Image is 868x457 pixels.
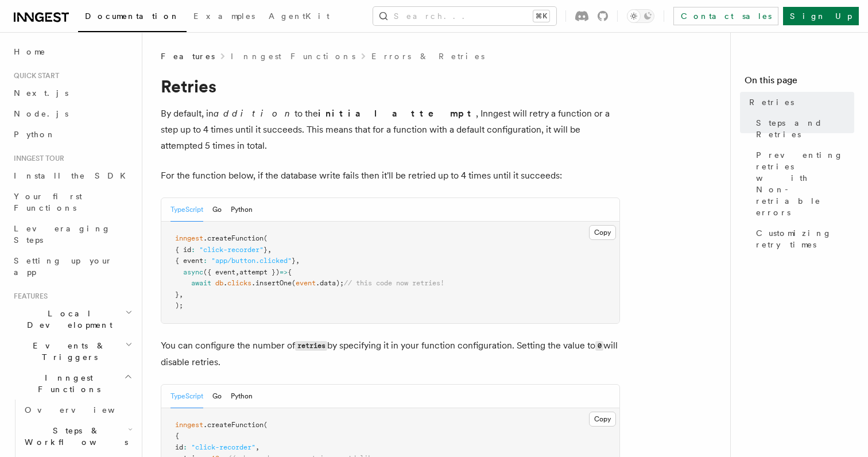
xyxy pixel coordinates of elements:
span: Overview [25,405,143,415]
a: Home [9,41,135,62]
span: // this code now retries! [344,279,444,287]
span: Customizing retry times [756,227,854,250]
p: By default, in to the , Inngest will retry a function or a step up to 4 times until it succeeds. ... [161,106,620,154]
span: , [296,257,300,265]
button: Local Development [9,303,135,335]
h4: On this page [745,73,854,92]
span: await [191,279,211,287]
span: .createFunction [203,234,263,242]
a: Sign Up [783,7,859,25]
span: Your first Functions [14,192,82,212]
span: ( [263,234,268,242]
a: Retries [745,92,854,113]
button: Toggle dark mode [627,9,654,23]
span: Quick start [9,71,59,80]
button: TypeScript [170,198,203,222]
span: } [263,246,268,254]
button: Python [231,198,253,222]
span: Home [14,46,46,57]
a: Inngest Functions [231,51,355,62]
span: "app/button.clicked" [211,257,292,265]
code: retries [295,341,327,351]
span: : [183,443,187,451]
span: inngest [175,234,203,242]
span: , [268,246,272,254]
p: For the function below, if the database write fails then it'll be retried up to 4 times until it ... [161,168,620,184]
kbd: ⌘K [533,10,549,22]
span: db [215,279,223,287]
a: Steps and Retries [751,113,854,145]
span: .data); [316,279,344,287]
a: Python [9,124,135,145]
span: Python [14,130,56,139]
a: Contact sales [673,7,778,25]
button: Go [212,385,222,408]
span: inngest [175,421,203,429]
a: Setting up your app [9,250,135,282]
p: You can configure the number of by specifying it in your function configuration. Setting the valu... [161,338,620,370]
span: Next.js [14,88,68,98]
button: Inngest Functions [9,367,135,400]
span: Examples [193,11,255,21]
button: Search...⌘K [373,7,556,25]
button: Copy [589,225,616,240]
span: .insertOne [251,279,292,287]
span: Steps & Workflows [20,425,128,448]
a: Overview [20,400,135,420]
span: { [288,268,292,276]
span: => [280,268,288,276]
a: Leveraging Steps [9,218,135,250]
span: ); [175,301,183,309]
span: ({ event [203,268,235,276]
button: Steps & Workflows [20,420,135,452]
button: Go [212,198,222,222]
span: attempt }) [239,268,280,276]
button: Python [231,385,253,408]
button: Copy [589,412,616,427]
span: event [296,279,316,287]
span: Node.js [14,109,68,118]
span: } [292,257,296,265]
span: Inngest Functions [9,372,124,395]
span: Inngest tour [9,154,64,163]
span: clicks [227,279,251,287]
span: Events & Triggers [9,340,125,363]
a: Next.js [9,83,135,103]
span: { [175,432,179,440]
span: { event [175,257,203,265]
span: ( [292,279,296,287]
a: Documentation [78,3,187,32]
em: addition [214,108,294,119]
span: . [223,279,227,287]
span: : [191,246,195,254]
h1: Retries [161,76,620,96]
span: : [203,257,207,265]
span: Preventing retries with Non-retriable errors [756,149,854,218]
span: } [175,291,179,299]
span: Install the SDK [14,171,133,180]
a: Preventing retries with Non-retriable errors [751,145,854,223]
span: Local Development [9,308,125,331]
span: Steps and Retries [756,117,854,140]
span: , [179,291,183,299]
a: Customizing retry times [751,223,854,255]
span: , [235,268,239,276]
a: Node.js [9,103,135,124]
span: .createFunction [203,421,263,429]
span: , [255,443,259,451]
span: Documentation [85,11,180,21]
a: Your first Functions [9,186,135,218]
code: 0 [595,341,603,351]
span: Features [161,51,215,62]
span: AgentKit [269,11,330,21]
span: "click-recorder" [191,443,255,451]
a: AgentKit [262,3,336,31]
span: Retries [749,96,794,108]
span: async [183,268,203,276]
button: TypeScript [170,385,203,408]
button: Events & Triggers [9,335,135,367]
a: Examples [187,3,262,31]
span: Features [9,292,48,301]
span: id [175,443,183,451]
a: Install the SDK [9,165,135,186]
